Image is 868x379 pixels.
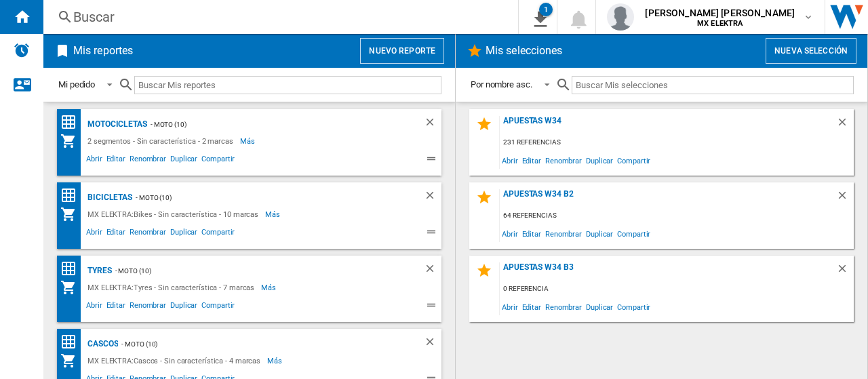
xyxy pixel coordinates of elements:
div: Mi pedido [58,79,95,89]
span: Editar [520,298,543,316]
span: Renombrar [127,299,168,315]
div: Borrar [836,116,854,134]
img: profile.jpg [607,3,634,31]
div: Motocicletas [84,116,147,133]
div: Borrar [424,116,441,133]
span: [PERSON_NAME] [PERSON_NAME] [645,6,795,20]
span: Más [267,353,284,369]
h2: Mis selecciones [483,38,566,64]
div: - Moto (10) [112,262,397,279]
span: Compartir [615,298,652,316]
div: Mi colección [60,353,84,369]
span: Compartir [199,226,237,242]
div: 2 segmentos - Sin característica - 2 marcas [84,133,240,149]
div: Apuestas W34 B2 [500,189,836,207]
span: Más [265,206,282,222]
h2: Mis reportes [71,38,136,64]
div: Matriz de precios [60,260,84,277]
div: - Moto (10) [132,189,397,206]
div: Por nombre asc. [471,79,532,89]
div: Borrar [424,336,441,353]
span: Renombrar [543,224,584,243]
span: Editar [520,151,543,169]
div: Borrar [836,262,854,281]
span: Editar [104,226,127,242]
button: Nueva selección [766,38,856,64]
span: Editar [520,224,543,243]
img: alerts-logo.svg [14,42,30,58]
div: - Moto (10) [147,116,397,133]
div: Mi colección [60,279,84,296]
span: Editar [104,299,127,315]
span: Abrir [84,299,104,315]
div: 64 referencias [500,207,854,224]
div: Matriz de precios [60,187,84,204]
span: Duplicar [584,224,615,243]
span: Compartir [199,299,237,315]
div: Matriz de precios [60,334,84,351]
b: MX ELEKTRA [697,19,743,28]
div: Matriz de precios [60,114,84,131]
div: Cascos [84,336,118,353]
span: Renombrar [543,298,584,316]
div: 231 referencias [500,134,854,151]
span: Abrir [84,153,104,169]
div: Mi colección [60,206,84,222]
div: - Moto (10) [118,336,397,353]
span: Abrir [500,151,520,169]
div: Buscar [73,7,483,26]
div: MX ELEKTRA:Tyres - Sin característica - 7 marcas [84,279,261,296]
span: Abrir [500,224,520,243]
span: Compartir [615,151,652,169]
span: Duplicar [168,299,199,315]
div: Borrar [424,189,441,206]
div: 0 referencia [500,281,854,298]
span: Editar [104,153,127,169]
span: Duplicar [584,298,615,316]
div: Tyres [84,262,112,279]
div: Borrar [424,262,441,279]
span: Abrir [500,298,520,316]
span: Renombrar [127,226,168,242]
span: Más [261,279,278,296]
span: Renombrar [543,151,584,169]
input: Buscar Mis selecciones [572,76,854,94]
span: Compartir [615,224,652,243]
span: Duplicar [168,153,199,169]
input: Buscar Mis reportes [134,76,441,94]
span: Más [240,133,257,149]
div: Apuestas W34 B3 [500,262,836,281]
span: Duplicar [168,226,199,242]
div: MX ELEKTRA:Cascos - Sin característica - 4 marcas [84,353,267,369]
span: Renombrar [127,153,168,169]
div: Apuestas W34 [500,116,836,134]
span: Compartir [199,153,237,169]
button: Nuevo reporte [360,38,444,64]
div: Borrar [836,189,854,207]
div: 1 [539,3,553,16]
span: Abrir [84,226,104,242]
div: Bicicletas [84,189,132,206]
div: Mi colección [60,133,84,149]
div: MX ELEKTRA:Bikes - Sin característica - 10 marcas [84,206,265,222]
span: Duplicar [584,151,615,169]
